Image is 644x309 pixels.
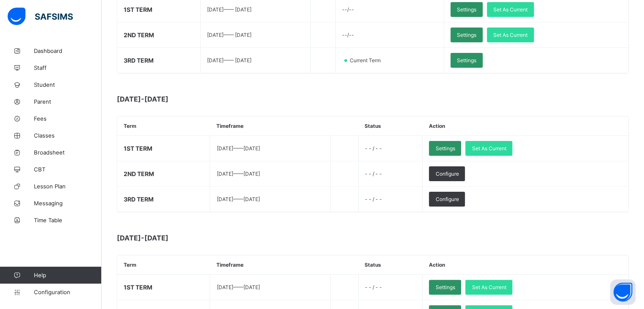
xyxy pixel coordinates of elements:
span: - - / - - [365,171,382,177]
img: safsims [8,8,73,25]
span: [DATE] —— [DATE] [207,32,252,38]
th: Term [117,255,210,275]
span: Settings [457,32,476,38]
span: Staff [34,64,102,71]
span: Student [34,81,102,88]
span: Parent [34,98,102,105]
span: Settings [435,284,455,290]
span: 2ND TERM [124,170,154,177]
span: Dashboard [34,47,102,54]
span: Fees [34,115,102,122]
th: Status [358,255,423,275]
span: [DATE] —— [DATE] [216,284,260,290]
th: Status [358,116,423,136]
span: [DATE] —— [DATE] [207,57,252,63]
span: [DATE]-[DATE] [117,95,286,103]
span: Broadsheet [34,149,102,156]
span: 1ST TERM [124,284,152,291]
span: [DATE]-[DATE] [117,234,286,242]
span: 1ST TERM [124,6,152,13]
th: Action [423,255,628,275]
th: Action [423,116,628,136]
span: Configure [435,196,459,202]
span: [DATE] —— [DATE] [216,171,260,177]
span: 2ND TERM [124,31,154,39]
span: Configuration [34,289,101,295]
span: Time Table [34,217,102,223]
span: Set As Current [472,145,506,152]
span: Messaging [34,200,102,207]
th: Timeframe [210,116,330,136]
span: [DATE] —— [DATE] [207,6,252,13]
span: Set As Current [472,284,506,290]
span: Settings [435,145,455,152]
span: - - / - - [365,145,382,152]
span: [DATE] —— [DATE] [216,145,260,152]
span: Current Term [349,57,386,63]
span: [DATE] —— [DATE] [216,196,260,202]
span: Set As Current [493,32,528,38]
th: Timeframe [210,255,330,275]
span: CBT [34,166,102,173]
span: Classes [34,132,102,139]
span: - - / - - [365,196,382,202]
span: 3RD TERM [124,57,154,64]
th: Term [117,116,210,136]
span: 1ST TERM [124,145,152,152]
span: Set As Current [493,6,528,13]
span: Lesson Plan [34,183,102,190]
span: Configure [435,171,459,177]
span: Settings [457,57,476,63]
span: Settings [457,6,476,13]
span: - - / - - [365,284,382,290]
td: --/-- [336,22,444,48]
button: Open asap [610,279,636,305]
span: 3RD TERM [124,196,154,203]
span: Help [34,272,101,279]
